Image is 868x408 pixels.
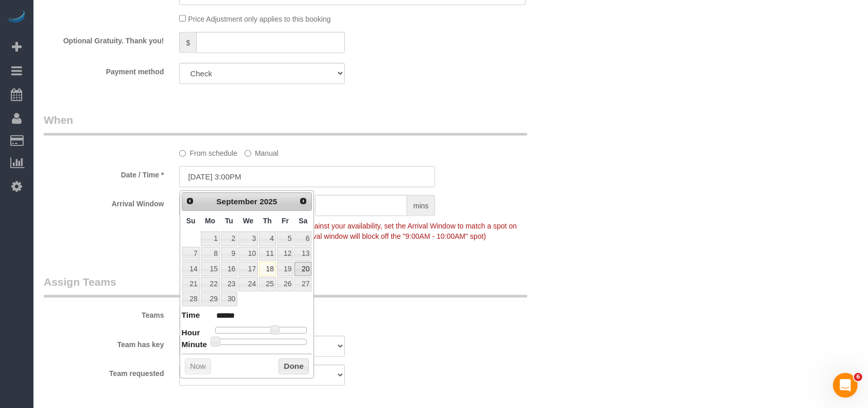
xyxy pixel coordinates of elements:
[294,247,311,261] a: 13
[299,197,307,205] span: Next
[201,277,220,291] a: 22
[294,232,311,246] a: 6
[36,365,171,379] label: Team requested
[179,222,516,240] span: To make this booking count against your availability, set the Arrival Window to match a spot on y...
[201,232,220,246] a: 1
[179,144,237,158] label: From schedule
[238,247,258,261] a: 10
[36,166,171,180] label: Date / Time *
[259,247,276,261] a: 11
[221,262,237,276] a: 16
[259,232,276,246] a: 4
[182,339,207,352] dt: Minute
[201,292,220,306] a: 29
[182,262,200,276] a: 14
[205,217,215,225] span: Monday
[279,358,309,375] button: Done
[44,274,527,298] legend: Assign Teams
[36,195,171,209] label: Arrival Window
[221,232,237,246] a: 2
[182,292,200,306] a: 28
[36,336,171,350] label: Team has key
[201,247,220,261] a: 8
[216,197,257,206] span: September
[188,15,331,23] span: Price Adjustment only applies to this booking
[297,194,311,208] a: Next
[179,32,196,53] span: $
[36,63,171,77] label: Payment method
[183,194,198,208] a: Prev
[245,150,251,157] input: Manual
[182,247,200,261] a: 7
[854,373,862,381] span: 6
[299,217,307,225] span: Saturday
[833,373,858,398] iframe: Intercom live chat
[277,262,293,276] a: 19
[294,277,311,291] a: 27
[36,32,171,46] label: Optional Gratuity. Thank you!
[182,309,200,322] dt: Time
[282,217,289,225] span: Friday
[238,262,258,276] a: 17
[6,10,27,25] img: Automaid Logo
[259,262,276,276] a: 18
[238,277,258,291] a: 24
[221,247,237,261] a: 9
[185,358,211,375] button: Now
[263,217,272,225] span: Thursday
[259,277,276,291] a: 25
[201,262,220,276] a: 15
[259,197,277,206] span: 2025
[36,306,171,320] label: Teams
[245,144,279,158] label: Manual
[44,112,527,136] legend: When
[186,197,194,205] span: Prev
[238,232,258,246] a: 3
[182,277,200,291] a: 21
[277,247,293,261] a: 12
[186,217,196,225] span: Sunday
[407,195,436,216] span: mins
[182,327,200,340] dt: Hour
[294,262,311,276] a: 20
[179,150,186,157] input: From schedule
[277,232,293,246] a: 5
[179,166,435,187] input: MM/DD/YYYY HH:MM
[221,277,237,291] a: 23
[243,217,254,225] span: Wednesday
[225,217,233,225] span: Tuesday
[221,292,237,306] a: 30
[277,277,293,291] a: 26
